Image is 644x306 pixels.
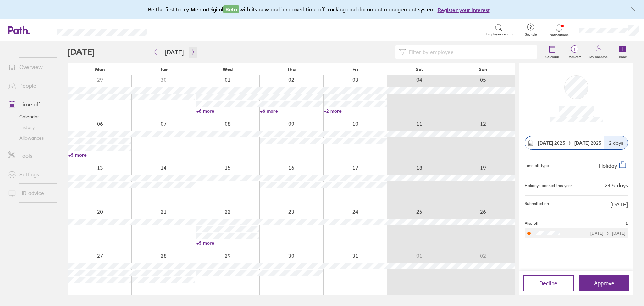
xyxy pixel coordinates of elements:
a: Overview [3,60,57,74]
span: Mon [95,67,105,72]
span: Notifications [548,33,570,37]
a: +6 more [196,108,259,114]
span: Tue [160,67,168,72]
a: +6 more [260,108,323,114]
a: Tools [3,149,57,162]
button: Decline [523,275,574,291]
span: Get help [520,33,542,37]
a: HR advice [3,186,57,200]
span: Thu [287,67,296,72]
span: Sun [479,67,487,72]
span: Sat [416,67,423,72]
span: 2025 [538,140,565,146]
span: 1 [563,47,585,52]
a: History [3,122,57,133]
a: +2 more [324,108,387,114]
div: 24.5 days [605,182,628,188]
span: Fri [352,67,358,72]
strong: [DATE] [538,140,553,146]
span: Approve [594,280,614,286]
a: People [3,79,57,92]
a: My holidays [585,41,612,63]
div: Time off type [525,161,549,169]
button: Approve [579,275,629,291]
a: Calendar [3,111,57,122]
input: Filter by employee [406,46,533,58]
span: Beta [223,5,239,13]
label: Requests [563,53,585,59]
div: Holidays booked this year [525,183,572,188]
button: Register your interest [438,6,490,14]
span: Also off [525,221,539,226]
a: Time off [3,98,57,111]
div: Search [165,27,182,33]
span: 2025 [574,140,601,146]
div: Be the first to try MentorDigital with its new and improved time off tracking and document manage... [148,5,496,14]
span: Employee search [486,32,513,36]
a: Book [612,41,633,63]
span: Decline [539,280,557,286]
a: +5 more [68,152,131,158]
span: Holiday [599,162,617,169]
a: Settings [3,168,57,181]
div: [DATE] [DATE] [590,231,625,236]
span: Submitted on [525,201,549,207]
a: Notifications [548,23,570,37]
label: Calendar [541,53,563,59]
a: 1Requests [563,41,585,63]
a: Calendar [541,41,563,63]
span: [DATE] [610,201,628,207]
a: Allowances [3,133,57,143]
a: +5 more [196,240,259,246]
strong: [DATE] [574,140,591,146]
label: My holidays [585,53,612,59]
span: Wed [223,67,233,72]
span: 1 [626,221,628,226]
button: [DATE] [160,47,189,58]
label: Book [615,53,631,59]
div: 2 days [604,136,628,149]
